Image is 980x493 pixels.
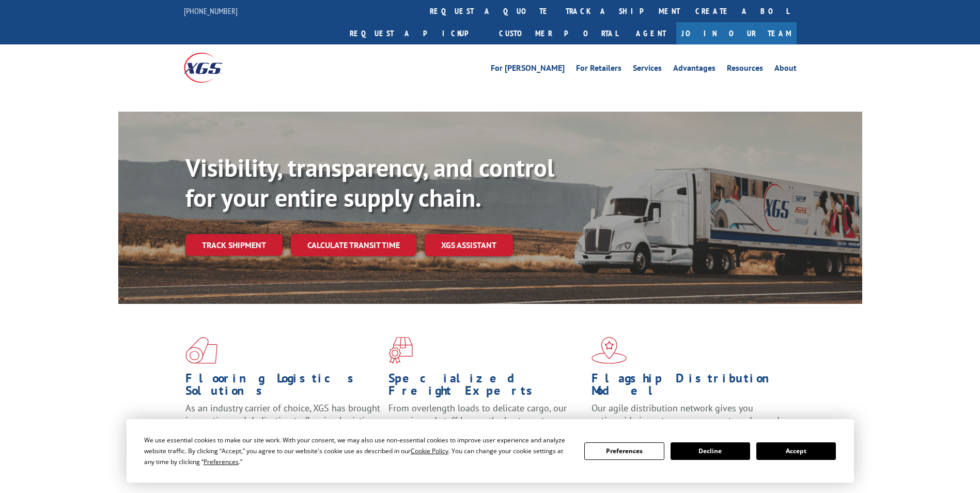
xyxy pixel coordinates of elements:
div: We use essential cookies to make our site work. With your consent, we may also use non-essential ... [144,435,572,467]
img: xgs-icon-focused-on-flooring-red [388,337,413,364]
button: Decline [671,442,750,460]
a: Resources [727,64,763,75]
a: Track shipment [185,234,283,256]
a: Advantages [673,64,715,75]
a: Agent [626,22,676,44]
a: Customer Portal [491,22,626,44]
span: Preferences [204,457,239,466]
a: Services [633,64,662,75]
a: Calculate transit time [291,234,416,256]
h1: Specialized Freight Experts [388,372,584,402]
a: Request a pickup [342,22,491,44]
b: Visibility, transparency, and control for your entire supply chain. [185,151,554,213]
span: Cookie Policy [411,446,448,455]
span: Our agile distribution network gives you nationwide inventory management on demand. [592,402,782,426]
h1: Flooring Logistics Solutions [185,372,381,402]
button: Preferences [584,442,664,460]
a: For [PERSON_NAME] [491,64,565,75]
a: [PHONE_NUMBER] [184,6,238,16]
button: Accept [756,442,836,460]
a: For Retailers [576,64,621,75]
a: About [774,64,797,75]
h1: Flagship Distribution Model [592,372,787,402]
img: xgs-icon-flagship-distribution-model-red [592,337,627,364]
a: XGS ASSISTANT [425,234,513,256]
img: xgs-icon-total-supply-chain-intelligence-red [185,337,217,364]
a: Join Our Team [676,22,797,44]
div: Cookie Consent Prompt [127,419,854,483]
span: As an industry carrier of choice, XGS has brought innovation and dedication to flooring logistics... [185,402,380,439]
p: From overlength loads to delicate cargo, our experienced staff knows the best way to move your fr... [388,402,584,448]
